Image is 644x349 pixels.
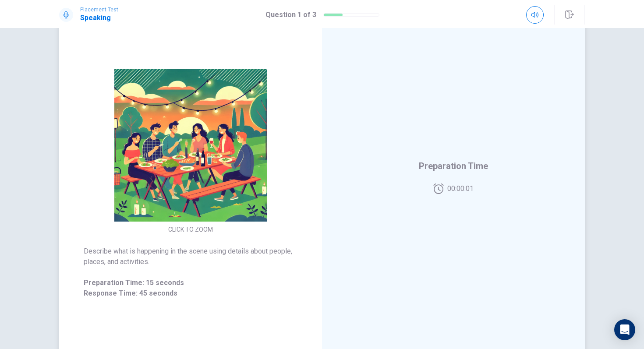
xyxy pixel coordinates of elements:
div: Open Intercom Messenger [614,319,635,340]
h1: Speaking [80,13,118,23]
h1: Question 1 of 3 [265,10,316,20]
button: CLICK TO ZOOM [165,223,216,236]
span: 00:00:01 [447,183,474,194]
span: Preparation Time: 15 seconds [84,278,297,288]
span: Describe what is happening in the scene using details about people, places, and activities. [84,246,297,267]
span: Response Time: 45 seconds [84,288,297,299]
img: [object Object] [106,69,275,222]
span: Preparation Time [419,159,488,173]
span: Placement Test [80,7,118,13]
